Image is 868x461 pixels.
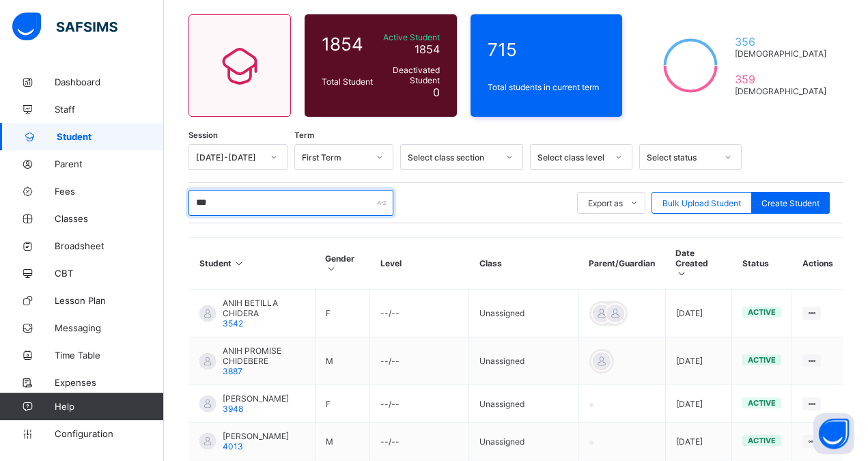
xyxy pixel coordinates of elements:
[732,238,792,290] th: Status
[469,238,579,290] th: Class
[735,72,826,86] span: 359
[223,298,305,318] span: ANIH BETILLA CHIDERA
[223,431,289,441] span: [PERSON_NAME]
[315,290,370,337] td: F
[488,39,606,60] span: 715
[748,307,776,317] span: active
[675,268,687,279] i: Sort in Ascending Order
[189,238,316,290] th: Student
[469,423,579,460] td: Unassigned
[55,322,164,333] span: Messaging
[188,130,218,140] span: Session
[370,238,469,290] th: Level
[315,423,370,460] td: M
[315,337,370,385] td: M
[325,264,337,274] i: Sort in Ascending Order
[223,366,242,376] span: 3887
[578,238,665,290] th: Parent/Guardian
[370,290,469,337] td: --/--
[196,152,262,163] div: [DATE]-[DATE]
[294,130,314,140] span: Term
[370,385,469,423] td: --/--
[415,42,440,56] span: 1854
[665,385,732,423] td: [DATE]
[380,65,440,85] span: Deactivated Student
[813,413,854,454] button: Open asap
[55,186,164,197] span: Fees
[735,48,826,59] span: [DEMOGRAPHIC_DATA]
[315,238,370,290] th: Gender
[223,404,243,414] span: 3948
[55,76,164,87] span: Dashboard
[55,268,164,279] span: CBT
[665,337,732,385] td: [DATE]
[380,32,440,42] span: Active Student
[55,401,163,412] span: Help
[469,337,579,385] td: Unassigned
[12,12,117,41] img: safsims
[735,86,826,96] span: [DEMOGRAPHIC_DATA]
[370,423,469,460] td: --/--
[748,355,776,365] span: active
[735,35,826,48] span: 356
[223,318,243,329] span: 3542
[223,441,243,451] span: 4013
[748,436,776,445] span: active
[55,104,164,115] span: Staff
[223,346,305,366] span: ANIH PROMISE CHIDEBERE
[792,238,843,290] th: Actions
[665,238,732,290] th: Date Created
[469,385,579,423] td: Unassigned
[370,337,469,385] td: --/--
[234,258,245,268] i: Sort in Ascending Order
[665,423,732,460] td: [DATE]
[55,158,164,169] span: Parent
[537,152,607,163] div: Select class level
[665,290,732,337] td: [DATE]
[322,33,373,55] span: 1854
[748,398,776,408] span: active
[55,295,164,306] span: Lesson Plan
[57,131,164,142] span: Student
[55,350,164,361] span: Time Table
[223,393,289,404] span: [PERSON_NAME]
[55,213,164,224] span: Classes
[469,290,579,337] td: Unassigned
[662,198,741,208] span: Bulk Upload Student
[588,198,623,208] span: Export as
[315,385,370,423] td: F
[647,152,716,163] div: Select status
[761,198,820,208] span: Create Student
[302,152,368,163] div: First Term
[318,73,376,90] div: Total Student
[55,377,164,388] span: Expenses
[408,152,498,163] div: Select class section
[488,82,606,92] span: Total students in current term
[55,240,164,251] span: Broadsheet
[433,85,440,99] span: 0
[55,428,163,439] span: Configuration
